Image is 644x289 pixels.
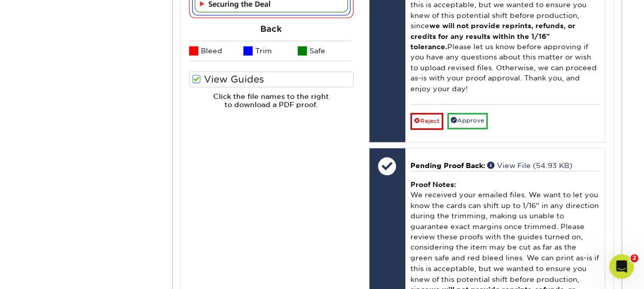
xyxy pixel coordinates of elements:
span: 2 [630,254,638,262]
b: we will not provide reprints, refunds, or credits for any results within the 1/16" tolerance. [410,22,575,51]
a: View File (54.93 KB) [487,161,572,170]
a: Approve [447,113,488,129]
a: Reject [410,113,443,129]
li: Trim [243,40,298,61]
h6: Click the file names to the right to download a PDF proof. [189,92,354,117]
strong: Proof Notes: [410,180,456,189]
label: View Guides [189,71,354,87]
iframe: Intercom live chat [609,254,634,279]
div: Back [189,18,354,40]
li: Safe [298,40,352,61]
span: Pending Proof Back: [410,161,485,170]
li: Bleed [189,40,243,61]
